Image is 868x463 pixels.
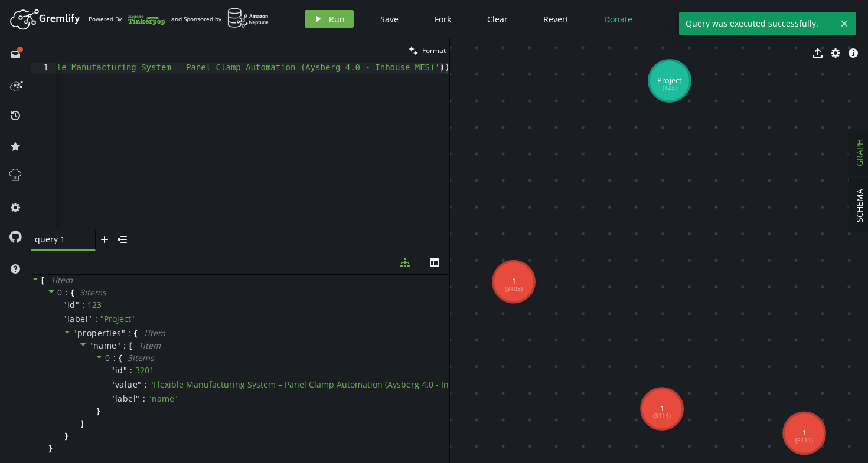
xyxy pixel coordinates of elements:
[50,274,73,285] span: 1 item
[80,287,106,298] span: 3 item s
[435,14,451,25] span: Fork
[604,14,632,25] span: Donate
[128,352,154,363] span: 3 item s
[89,9,165,29] div: Powered By
[854,189,865,222] span: SCHEMA
[129,340,132,351] span: [
[82,300,84,310] span: :
[73,327,77,339] span: "
[820,10,859,28] button: Sign In
[115,379,138,390] span: value
[47,443,52,454] span: }
[422,45,446,55] span: Format
[122,327,126,339] span: "
[143,327,165,339] span: 1 item
[57,287,63,298] span: 0
[329,14,345,25] span: Run
[100,313,135,324] span: " Project "
[660,403,664,413] tspan: 1
[63,431,68,441] span: }
[543,14,569,25] span: Revert
[595,10,641,28] button: Donate
[71,287,74,298] span: {
[105,352,110,363] span: 0
[425,10,461,28] button: Fork
[505,284,523,293] tspan: (3108)
[41,275,44,285] span: [
[35,234,82,245] span: query 1
[128,328,131,339] span: :
[512,276,516,286] tspan: 1
[135,365,154,376] div: 3201
[136,393,140,404] span: "
[119,353,122,363] span: {
[478,10,517,28] button: Clear
[67,300,76,310] span: id
[380,14,399,25] span: Save
[854,139,865,166] span: GRAPH
[117,340,121,351] span: "
[79,418,84,429] span: ]
[113,353,116,363] span: :
[31,63,56,74] div: 1
[88,313,92,324] span: "
[89,340,93,351] span: "
[111,365,115,376] span: "
[111,393,115,404] span: "
[171,8,269,30] div: and Sponsored by
[123,365,128,376] span: "
[371,10,407,28] button: Save
[227,8,269,28] img: AWS Neptune
[679,12,836,35] span: Query was executed successfully.
[653,411,671,419] tspan: (3114)
[405,38,449,63] button: Format
[123,340,126,351] span: :
[63,299,67,310] span: "
[148,393,178,404] span: " name "
[87,300,102,310] div: 123
[138,379,142,390] span: "
[802,428,807,438] tspan: 1
[77,327,122,339] span: properties
[663,83,677,91] tspan: (123)
[138,340,161,351] span: 1 item
[657,75,682,86] tspan: Project
[115,365,123,376] span: id
[143,393,145,404] span: :
[305,10,354,28] button: Run
[95,314,97,324] span: :
[150,379,498,390] span: " Flexible Manufacturing System – Panel Clamp Automation (Aysberg 4.0 - Inhouse MES) "
[795,436,813,444] tspan: (3111)
[67,314,89,324] span: label
[487,14,508,25] span: Clear
[76,299,80,310] span: "
[93,340,117,351] span: name
[63,313,67,324] span: "
[534,10,577,28] button: Revert
[145,379,147,390] span: :
[111,379,115,390] span: "
[134,328,137,339] span: {
[95,406,100,416] span: }
[130,365,132,376] span: :
[115,393,136,404] span: label
[66,287,68,298] span: :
